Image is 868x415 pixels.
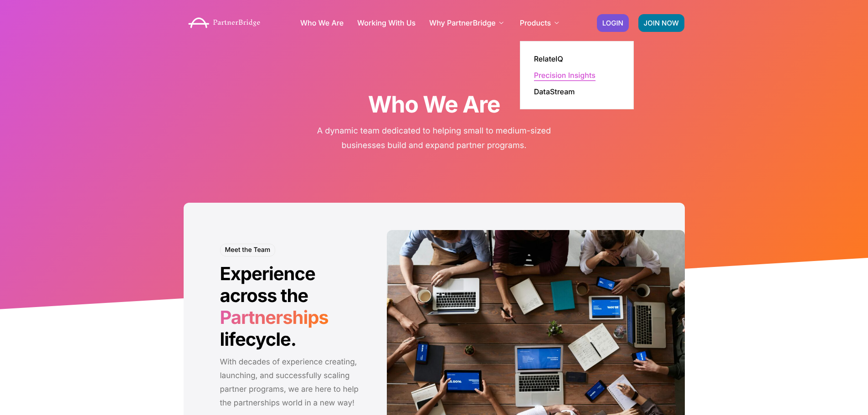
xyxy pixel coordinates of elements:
[184,91,685,118] h1: Who We Are
[220,356,360,410] p: With decades of experience creating, launching, and successfully scaling partner programs, we are...
[220,263,360,350] h2: Experience across the lifecycle.
[597,14,629,32] a: LOGIN
[638,14,684,32] a: JOIN NOW
[309,124,560,153] p: A dynamic team dedicated to helping small to medium-sized businesses build and expand partner pro...
[534,55,563,62] a: RelateIQ
[357,19,416,26] a: Working With Us
[644,20,679,26] span: JOIN NOW
[429,19,506,26] a: Why PartnerBridge
[300,19,344,26] a: Who We Are
[534,72,596,79] a: Precision Insights
[220,244,276,256] h6: Meet the Team
[220,307,329,328] span: Partnerships
[534,88,575,95] a: DataStream
[602,20,623,26] span: LOGIN
[520,19,561,26] a: Products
